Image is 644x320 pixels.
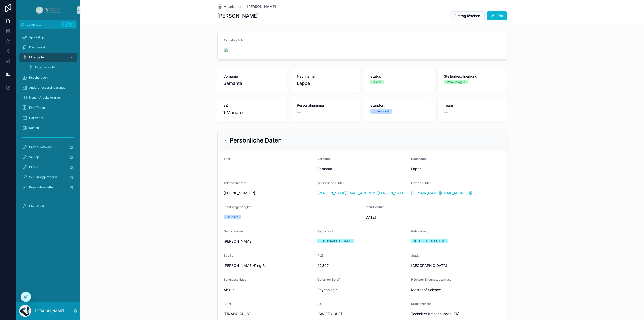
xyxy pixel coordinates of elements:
[223,103,281,108] span: BZ
[444,74,501,79] span: Stellenbeschreibung
[411,287,501,292] span: Master of Science
[373,109,389,114] div: Uhlenhorst
[29,145,52,149] span: Praxis Software
[364,205,385,209] span: Geburtsdatum
[29,116,44,120] span: Hardware
[224,181,247,185] span: Telefonnummer
[19,73,77,82] a: Psychologen
[19,143,77,152] a: Praxis Software
[224,278,246,281] span: Schulabschluss
[19,83,77,92] a: Änderungsvereinbarungen
[19,202,77,211] a: Mein Profil
[29,45,45,49] span: Dashboard
[19,163,77,172] a: PLoud
[19,53,77,62] a: Mitarbeiter
[16,29,80,218] div: scrollable content
[297,74,354,79] span: Nachname
[224,302,231,306] span: IBAN
[247,4,276,9] a: [PERSON_NAME]
[317,229,333,233] span: Geburtsort
[224,287,313,292] span: Abitur
[447,80,465,84] div: Psycholog:in
[297,109,301,116] span: --
[411,263,501,268] span: [GEOGRAPHIC_DATA]
[29,96,60,100] span: Neuen Arbeitsvertrag
[223,109,281,116] span: 1 Monate
[27,23,59,27] span: Jump to...
[224,166,227,171] span: --
[411,311,501,316] span: Techniker Krankenkasse (TK)
[317,157,331,161] span: Vorname
[71,23,75,27] span: K
[224,191,313,196] span: [PHONE_NUMBER]
[29,165,38,169] span: PLoud
[35,65,55,69] span: Exportansicht
[61,22,70,27] span: Ctrl
[414,239,445,243] div: [GEOGRAPHIC_DATA]
[223,4,242,9] span: Mitarbeiter
[19,33,77,42] a: App Setup
[19,103,77,112] a: Fobi Token
[444,103,501,108] span: Team
[224,254,233,257] span: Straße
[411,191,477,196] a: [PERSON_NAME][EMAIL_ADDRESS][DOMAIN_NAME]
[297,80,354,87] span: Lappe
[444,109,448,116] span: --
[364,215,501,220] span: [DATE]
[317,263,407,268] span: 22307
[317,287,407,292] span: Psychologin
[19,183,77,192] a: Brevo Newsletter
[19,113,77,122] a: Hardware
[411,254,419,257] span: Stadt
[320,239,351,243] div: [GEOGRAPHIC_DATA]
[19,43,77,52] a: Dashboard
[19,123,77,132] a: Kosten
[224,205,252,209] span: Staatsangehörigkeit
[317,166,407,171] span: Samanta
[373,80,381,84] div: Aktiv
[217,12,259,19] h1: [PERSON_NAME]
[317,278,340,281] span: Gelernter Beruf
[317,254,323,257] span: PLZ
[227,215,238,219] div: Deutsch
[411,157,427,161] span: Nachname
[224,38,244,42] span: Aktuelles Foto
[297,103,354,108] span: Personalnummer
[223,80,281,87] span: Samanta
[224,263,313,268] span: [PERSON_NAME]-Ring 5a
[317,191,407,196] a: [PERSON_NAME][EMAIL_ADDRESS][PERSON_NAME][DOMAIN_NAME]
[370,74,428,79] span: Status
[29,35,44,39] span: App Setup
[29,76,48,80] span: Psychologen
[29,204,45,208] span: Mein Profil
[29,86,67,90] span: Änderungsvereinbarungen
[317,181,344,185] span: persönliche E-Mail
[29,185,54,189] span: Brevo Newsletter
[317,311,407,316] span: [SWIFT_CODE]
[29,126,39,130] span: Kosten
[19,93,77,102] a: Neuen Arbeitsvertrag
[370,103,428,108] span: Standort
[25,63,77,72] a: Exportansicht
[454,13,480,18] span: Eintrag löschen
[223,74,281,79] span: Vorname
[411,302,431,306] span: Krankenkasse
[224,157,230,161] span: Titel
[230,136,282,145] h2: Persönliche Daten
[224,229,243,233] span: Geburtsname
[19,153,77,162] a: Vikunja
[224,311,313,316] span: [FINANCIAL_ID]
[35,308,64,313] p: [PERSON_NAME]
[35,6,61,14] img: App logo
[29,55,45,59] span: Mitarbeiter
[411,181,431,185] span: Firmen E-Mail
[19,173,77,182] a: Schulungsplattform
[411,229,428,233] span: Geburtsland
[450,11,485,20] button: Eintrag löschen
[29,106,45,110] span: Fobi Token
[224,239,313,244] span: [PERSON_NAME]
[411,278,451,281] span: Höchster Bildungsabschluss
[317,302,323,306] span: BIC
[411,166,501,171] span: Lappe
